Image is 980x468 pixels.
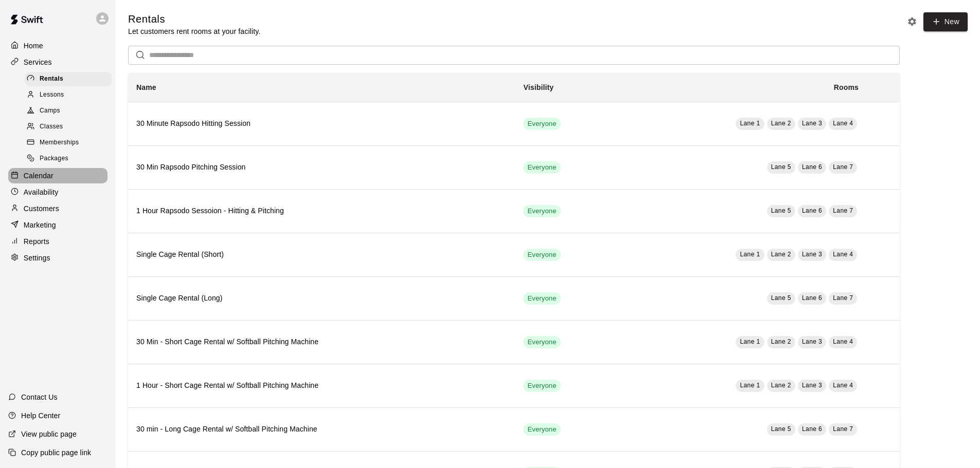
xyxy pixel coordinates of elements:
span: Lane 3 [802,120,822,127]
div: Camps [25,104,112,118]
span: Lane 6 [802,294,822,302]
p: Reports [24,236,49,247]
p: Services [24,57,52,67]
h6: 1 Hour Rapsodo Sessoion - Hitting & Pitching [136,205,507,217]
span: Lane 4 [833,338,853,345]
span: Everyone [523,119,560,129]
span: Memberships [40,138,79,148]
span: Everyone [523,338,560,347]
span: Lane 4 [833,251,853,258]
span: Lane 5 [771,207,791,214]
span: Lane 3 [802,251,822,258]
h6: Single Cage Rental (Short) [136,249,507,260]
span: Lane 3 [802,382,822,389]
span: Lane 4 [833,382,853,389]
span: Everyone [523,207,560,216]
h6: Single Cage Rental (Long) [136,293,507,304]
span: Lane 7 [833,207,853,214]
span: Lane 2 [771,338,791,345]
p: Availability [24,187,59,197]
a: Calendar [8,168,108,183]
span: Lane 1 [740,382,760,389]
a: Reports [8,234,108,249]
a: Customers [8,201,108,216]
span: Lane 2 [771,251,791,258]
span: Lane 7 [833,294,853,302]
a: Settings [8,250,108,266]
span: Lessons [40,90,64,100]
p: Customers [24,203,59,214]
span: Lane 1 [740,338,760,345]
span: Lane 2 [771,120,791,127]
p: Settings [24,253,50,263]
span: Lane 7 [833,163,853,171]
a: Home [8,38,108,53]
h6: 1 Hour - Short Cage Rental w/ Softball Pitching Machine [136,380,507,391]
h6: 30 Min Rapsodo Pitching Session [136,162,507,173]
p: Marketing [24,220,56,230]
span: Everyone [523,425,560,435]
span: Lane 6 [802,163,822,171]
span: Lane 7 [833,425,853,433]
div: This service is visible to all of your customers [523,292,560,305]
p: View public page [21,429,77,439]
div: Lessons [25,88,112,102]
span: Everyone [523,250,560,260]
a: Services [8,54,108,70]
button: Rental settings [904,14,920,29]
span: Lane 3 [802,338,822,345]
span: Lane 2 [771,382,791,389]
div: This service is visible to all of your customers [523,336,560,348]
div: This service is visible to all of your customers [523,380,560,392]
a: Classes [25,119,116,135]
span: Lane 1 [740,251,760,258]
span: Lane 5 [771,294,791,302]
a: Packages [25,151,116,167]
p: Contact Us [21,392,58,402]
div: This service is visible to all of your customers [523,423,560,436]
p: Let customers rent rooms at your facility. [128,26,260,36]
span: Lane 4 [833,120,853,127]
div: Packages [25,152,112,166]
span: Everyone [523,381,560,391]
div: This service is visible to all of your customers [523,205,560,217]
h6: 30 min - Long Cage Rental w/ Softball Pitching Machine [136,424,507,435]
h5: Rentals [128,12,260,26]
p: Home [24,41,43,51]
span: Classes [40,122,63,132]
div: This service is visible to all of your customers [523,249,560,261]
span: Everyone [523,163,560,173]
div: Marketing [8,217,108,233]
p: Help Center [21,410,60,421]
span: Rentals [40,74,63,84]
span: Camps [40,106,60,116]
a: Availability [8,184,108,200]
div: This service is visible to all of your customers [523,161,560,174]
a: Camps [25,103,116,119]
span: Packages [40,154,68,164]
a: New [923,12,968,31]
div: Memberships [25,136,112,150]
b: Name [136,83,156,91]
div: This service is visible to all of your customers [523,118,560,130]
div: Classes [25,120,112,134]
span: Everyone [523,294,560,304]
a: Memberships [25,135,116,151]
h6: 30 Minute Rapsodo Hitting Session [136,118,507,129]
p: Calendar [24,171,54,181]
a: Lessons [25,87,116,103]
span: Lane 5 [771,425,791,433]
b: Visibility [523,83,554,91]
b: Rooms [834,83,859,91]
a: Rentals [25,71,116,87]
span: Lane 6 [802,425,822,433]
p: Copy public page link [21,447,91,458]
h6: 30 Min - Short Cage Rental w/ Softball Pitching Machine [136,336,507,348]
